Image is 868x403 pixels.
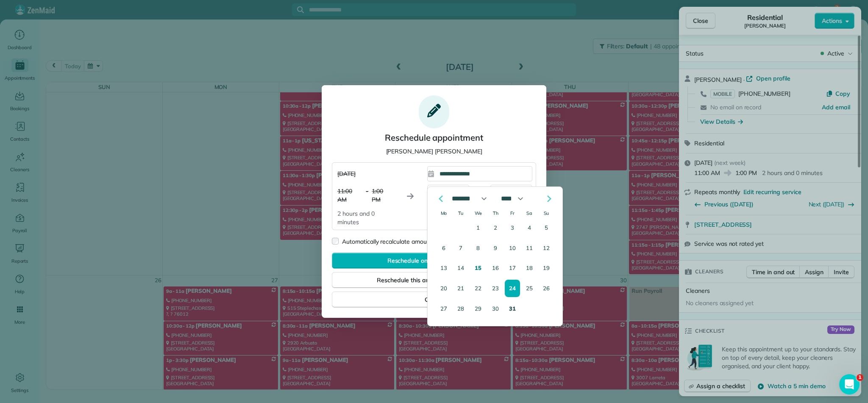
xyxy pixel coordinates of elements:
iframe: Intercom live chat [839,374,860,395]
p: - [366,187,368,204]
button: Tuesday, October 21st, 2025 [453,280,468,297]
button: Reschedule this and future appointments [332,272,536,288]
button: Thursday, October 16th, 2025 [488,259,503,277]
p: 1:00 PM [372,187,393,204]
span: Reschedule only this appointment [387,256,481,265]
span: Reschedule this and future appointments [377,276,491,284]
button: Monday, October 13th, 2025 [436,259,451,277]
button: Saturday, October 25th, 2025 [522,280,537,297]
button: Monday, October 27th, 2025 [436,300,451,317]
p: 2 hours and 0 minutes [337,209,393,226]
button: Friday, October 24th, 2025, selected [505,280,520,297]
th: Wednesday [470,210,486,217]
button: Thursday, October 23rd, 2025 [488,280,503,297]
button: Thursday, October 30th, 2025 [488,300,503,317]
button: Thursday, October 9th, 2025 [488,239,503,257]
button: Reschedule only this appointment [332,253,536,269]
th: Thursday [488,210,503,217]
p: 11:00 AM [337,187,362,204]
button: Saturday, October 4th, 2025 [522,219,537,237]
button: Today, Wednesday, October 15th, 2025 [470,259,486,277]
button: Wednesday, October 29th, 2025 [470,300,486,317]
button: Tuesday, October 28th, 2025 [453,300,468,317]
button: Saturday, October 18th, 2025 [522,259,537,277]
table: October 2025 [434,207,556,320]
label: Automatically recalculate amount owed [342,237,449,246]
button: Sunday, October 19th, 2025 [539,259,554,277]
span: Cancel [425,295,444,304]
button: Monday, October 20th, 2025 [436,280,451,297]
button: Sunday, October 26th, 2025 [539,280,554,297]
button: Monday, October 6th, 2025 [436,239,451,257]
th: Tuesday [453,210,468,217]
p: [PERSON_NAME] [PERSON_NAME] [386,147,482,156]
button: Friday, October 17th, 2025 [505,259,520,277]
button: Friday, October 3rd, 2025 [505,219,520,237]
button: Thursday, October 2nd, 2025 [488,219,503,237]
button: Go to the Previous Month [436,194,446,204]
button: Wednesday, October 22nd, 2025 [470,280,486,297]
th: Monday [436,210,451,217]
button: Wednesday, October 8th, 2025 [470,239,486,257]
button: Sunday, October 5th, 2025 [539,219,554,237]
th: Friday [505,210,520,217]
button: Go to the Next Month [544,194,554,204]
span: 1 [857,374,863,381]
button: Friday, October 10th, 2025 [505,239,520,257]
th: Sunday [539,210,554,217]
th: Saturday [522,210,537,217]
button: Cancel [332,292,536,308]
button: Wednesday, October 1st, 2025 [470,219,486,237]
button: Tuesday, October 7th, 2025 [453,239,468,257]
p: [DATE] [337,166,393,178]
h1: Reschedule appointment [385,132,483,144]
button: Saturday, October 11th, 2025 [522,239,537,257]
button: Tuesday, October 14th, 2025 [453,259,468,277]
button: Friday, October 31st, 2025 [505,300,520,317]
button: Sunday, October 12th, 2025 [539,239,554,257]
